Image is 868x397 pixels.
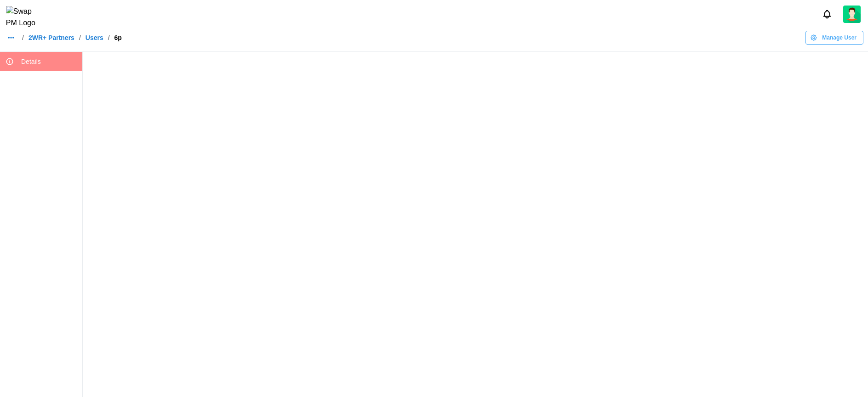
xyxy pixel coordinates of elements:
[79,34,81,41] div: /
[114,34,122,41] div: 6p
[843,6,861,23] img: 2Q==
[29,34,74,41] a: 2WR+ Partners
[22,34,24,41] div: /
[805,31,863,45] button: Manage User
[21,58,41,65] span: Details
[819,6,835,22] button: Notifications
[822,31,857,44] span: Manage User
[108,34,110,41] div: /
[86,34,103,41] a: Users
[843,6,861,23] a: Zulqarnain Khalil
[6,6,43,29] img: Swap PM Logo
